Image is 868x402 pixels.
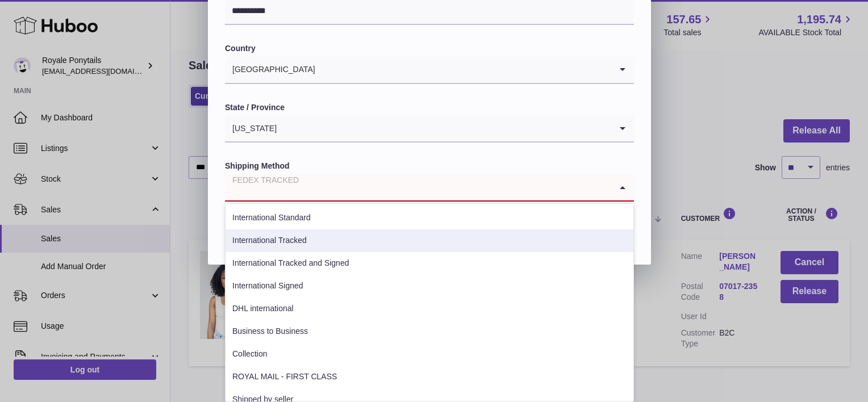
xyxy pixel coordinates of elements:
input: Search for option [225,174,611,200]
div: Search for option [225,174,634,202]
span: [GEOGRAPHIC_DATA] [225,57,316,83]
li: International Signed [226,275,633,298]
li: Collection [226,343,633,366]
label: Shipping Method [225,161,634,171]
li: DHL international [226,298,633,320]
li: International Standard [226,207,633,229]
label: State / Province [225,102,634,113]
div: Search for option [225,115,634,143]
input: Search for option [277,115,611,141]
span: [US_STATE] [225,115,277,141]
label: Country [225,43,634,54]
li: International Tracked [226,229,633,252]
div: Search for option [225,57,634,84]
li: International Tracked and Signed [226,252,633,275]
input: Search for option [316,57,611,83]
li: Business to Business [226,320,633,343]
li: ROYAL MAIL - FIRST CLASS [226,366,633,388]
